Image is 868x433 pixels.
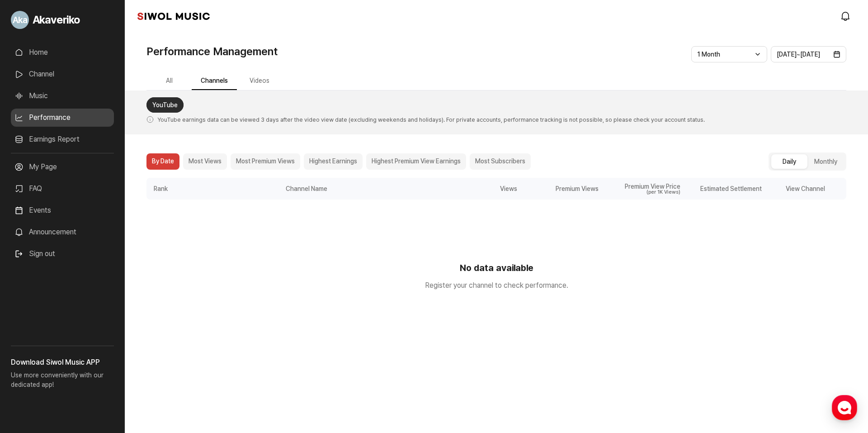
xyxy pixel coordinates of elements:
a: My Page [11,158,114,176]
button: Videos [237,72,282,90]
a: Music [11,87,114,105]
p: Register your channel to check performance. [146,280,846,291]
span: Settings [134,300,156,308]
button: Most Subscribers [470,153,531,170]
button: Most Views [183,153,227,170]
a: Home [11,43,114,62]
div: performance [146,178,846,345]
h1: Performance Management [146,43,278,60]
div: Estimated Settlement [683,178,765,200]
a: Earnings Report [11,130,114,148]
a: Go to My Profile [11,7,114,33]
div: (per 1K Views) [604,190,680,195]
strong: No data available [146,261,846,275]
a: YouTube [146,97,184,113]
div: Premium Views [520,178,602,200]
div: Channel Name [175,178,438,200]
button: Sign out [11,245,59,263]
a: Announcement [11,223,114,241]
button: [DATE]~[DATE] [771,46,847,62]
div: Rank [146,178,175,200]
span: Akaveriko [33,12,80,28]
div: View Channel [764,178,846,200]
button: All [146,72,192,90]
button: Most Premium Views [231,153,300,170]
a: Messages [60,287,117,309]
button: Channels [192,72,237,90]
button: By Date [146,153,179,170]
div: Views [438,178,520,200]
button: Daily [771,154,807,169]
a: Settings [117,287,174,309]
button: Highest Earnings [304,153,363,170]
p: Use more conveniently with our dedicated app! [11,368,114,397]
span: Home [23,300,39,308]
button: Highest Premium View Earnings [366,153,466,170]
span: Messages [75,301,102,308]
a: Channel [11,65,114,83]
a: modal.notifications [837,7,855,25]
a: FAQ [11,180,114,198]
span: [DATE] ~ [DATE] [777,51,820,58]
p: YouTube earnings data can be viewed 3 days after the video view date (excluding weekends and holi... [146,110,846,125]
span: 1 Month [697,51,720,58]
button: Monthly [807,154,844,169]
a: Events [11,201,114,219]
h3: Download Siwol Music APP [11,357,114,368]
a: Home [3,287,60,309]
div: Premium View Price [604,183,680,190]
a: Performance [11,109,114,127]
